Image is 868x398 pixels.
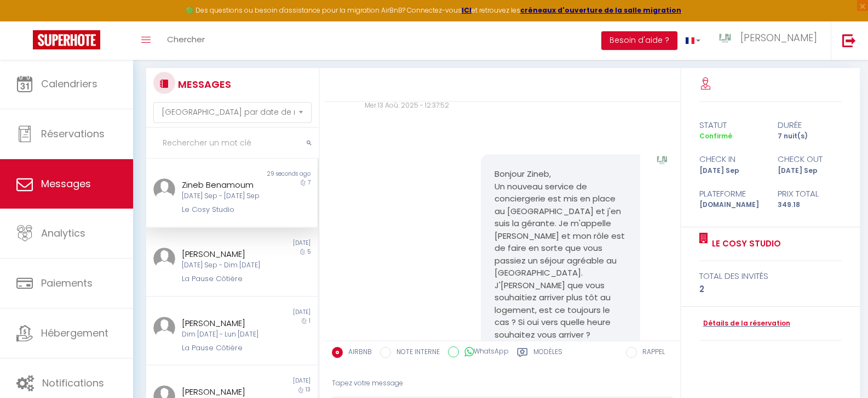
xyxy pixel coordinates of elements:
[771,187,849,200] div: Prix total
[655,155,670,165] img: ...
[699,270,842,283] div: total des invités
[41,77,97,91] span: Calendriers
[709,21,831,60] a: ... [PERSON_NAME]
[717,32,733,44] img: ...
[182,273,267,284] div: La Pause Côtière
[692,119,771,132] div: statut
[41,177,91,190] span: Messages
[153,317,175,339] img: ...
[308,178,311,187] span: 7
[771,166,849,176] div: [DATE] Sep
[699,283,842,296] div: 2
[182,329,267,340] div: Dim [DATE] - Lun [DATE]
[842,33,856,47] img: logout
[692,187,771,200] div: Plateforme
[182,204,267,215] div: Le Cosy Studio
[182,317,267,330] div: [PERSON_NAME]
[159,21,213,60] a: Chercher
[309,317,311,325] span: 1
[708,237,781,250] a: Le Cosy Studio
[42,376,104,390] span: Notifications
[41,326,108,340] span: Hébergement
[41,127,105,141] span: Réservations
[307,248,311,256] span: 5
[365,100,525,111] div: Mer 13 Aoû. 2025 - 12:37:52
[182,260,267,271] div: [DATE] Sep - Dim [DATE]
[182,191,267,201] div: [DATE] Sep - [DATE] Sep
[495,168,627,354] pre: Bonjour Zineb, Un nouveau service de conciergerie est mis en place au [GEOGRAPHIC_DATA] et j'en s...
[462,5,472,15] a: ICI
[391,347,440,359] label: NOTE INTERNE
[771,153,849,166] div: check out
[9,4,42,37] button: Ouvrir le widget de chat LiveChat
[771,119,849,132] div: durée
[692,200,771,210] div: [DOMAIN_NAME]
[699,131,732,141] span: Confirmé
[41,276,93,290] span: Paiements
[167,33,205,45] span: Chercher
[232,239,317,248] div: [DATE]
[182,343,267,354] div: La Pause Côtière
[771,200,849,210] div: 349.18
[153,178,175,200] img: ...
[146,128,319,159] input: Rechercher un mot clé
[41,226,85,240] span: Analytics
[182,248,267,261] div: [PERSON_NAME]
[601,31,677,50] button: Besoin d'aide ?
[637,347,665,359] label: RAPPEL
[175,72,231,97] h3: MESSAGES
[343,347,372,359] label: AIRBNB
[306,385,311,394] span: 13
[232,308,317,317] div: [DATE]
[699,318,790,329] a: Détails de la réservation
[232,377,317,385] div: [DATE]
[771,131,849,142] div: 7 nuit(s)
[153,248,175,270] img: ...
[182,178,267,192] div: Zineb Benamoum
[232,170,317,178] div: 29 seconds ago
[520,5,681,15] a: créneaux d'ouverture de la salle migration
[332,370,673,397] div: Tapez votre message
[740,31,817,44] span: [PERSON_NAME]
[459,346,509,358] label: WhatsApp
[692,166,771,176] div: [DATE] Sep
[692,153,771,166] div: check in
[33,30,100,49] img: Super Booking
[533,347,562,361] label: Modèles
